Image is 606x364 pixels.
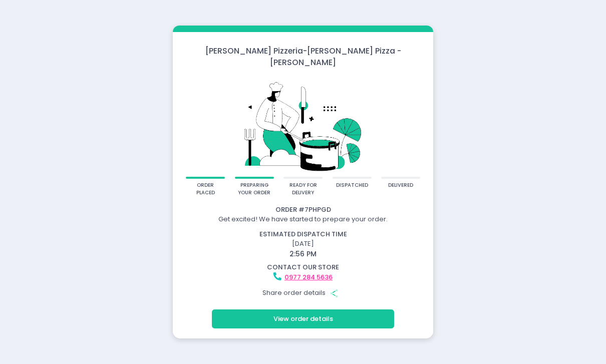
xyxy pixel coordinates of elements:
div: Order # 7PHPGD [174,205,432,215]
span: 2:56 PM [289,249,317,259]
a: 0977 284 5636 [284,272,333,282]
div: Get excited! We have started to prepare your order. [174,214,432,224]
div: ready for delivery [287,182,320,196]
img: talkie [186,75,420,177]
div: [DATE] [168,229,438,259]
div: Share order details [174,283,432,302]
div: delivered [388,182,413,189]
div: preparing your order [238,182,270,196]
button: View order details [212,309,394,328]
div: dispatched [336,182,368,189]
div: [PERSON_NAME] Pizzeria - [PERSON_NAME] Pizza - [PERSON_NAME] [173,45,433,69]
div: contact our store [174,262,432,272]
div: order placed [189,182,222,196]
div: estimated dispatch time [174,229,432,239]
